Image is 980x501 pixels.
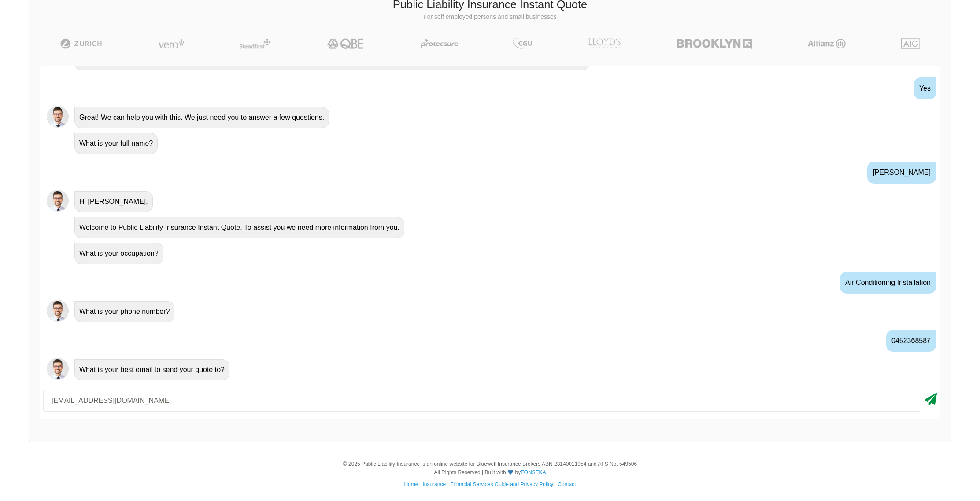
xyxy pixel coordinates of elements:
[450,481,553,487] a: Financial Services Guide and Privacy Policy
[322,38,370,49] img: QBE | Public Liability Insurance
[47,358,69,380] img: Chatbot | PLI
[74,359,229,380] div: What is your best email to send your quote to?
[521,469,546,475] a: FONSEKA
[673,38,755,49] img: Brooklyn | Public Liability Insurance
[74,107,329,128] div: Great! We can help you with this. We just need you to answer a few questions.
[74,133,158,154] div: What is your full name?
[236,38,274,49] img: Steadfast | Public Liability Insurance
[47,300,69,322] img: Chatbot | PLI
[74,191,153,212] div: Hi [PERSON_NAME],
[886,330,936,352] div: 0452368587
[404,481,418,487] a: Home
[154,38,188,49] img: Vero | Public Liability Insurance
[509,38,536,49] img: CGU | Public Liability Insurance
[840,272,936,294] div: air conditioning installation
[43,390,921,412] input: Your email
[898,38,924,49] img: AIG | Public Liability Insurance
[74,243,163,264] div: What is your occupation?
[74,301,174,322] div: What is your phone number?
[47,106,69,128] img: Chatbot | PLI
[422,481,446,487] a: Insurance
[803,38,850,49] img: Allianz | Public Liability Insurance
[583,38,625,49] img: LLOYD's | Public Liability Insurance
[36,13,944,22] p: For self employed persons and small businesses
[914,77,936,99] div: Yes
[74,217,404,238] div: Welcome to Public Liability Insurance Instant Quote. To assist you we need more information from ...
[47,190,69,212] img: Chatbot | PLI
[417,38,462,49] img: Protecsure | Public Liability Insurance
[56,38,106,49] img: Zurich | Public Liability Insurance
[558,481,576,487] a: Contact
[867,162,936,184] div: [PERSON_NAME]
